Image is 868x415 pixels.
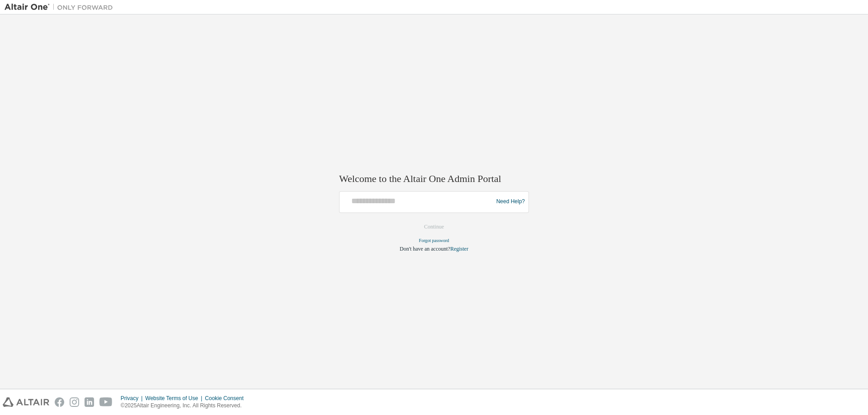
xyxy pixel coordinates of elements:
[121,402,249,410] p: © 2025 Altair Engineering, Inc. All Rights Reserved.
[85,397,94,407] img: linkedin.svg
[145,395,205,402] div: Website Terms of Use
[3,397,49,407] img: altair_logo.svg
[99,397,113,407] img: youtube.svg
[450,246,468,252] a: Register
[70,397,79,407] img: instagram.svg
[5,3,118,12] img: Altair One
[121,395,145,402] div: Privacy
[419,238,449,243] a: Forgot password
[205,395,249,402] div: Cookie Consent
[55,397,64,407] img: facebook.svg
[339,173,529,186] h2: Welcome to the Altair One Admin Portal
[400,246,450,252] span: Don't have an account?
